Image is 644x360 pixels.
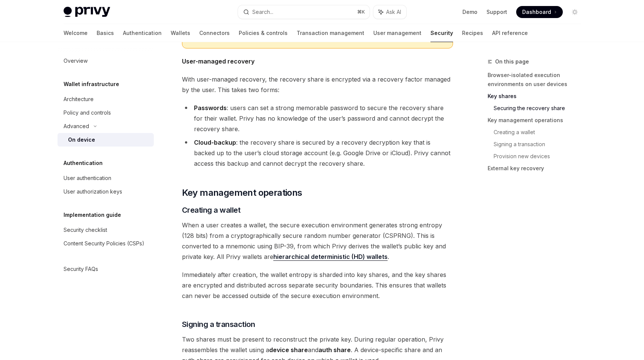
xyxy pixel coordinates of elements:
[58,106,154,119] a: Policy and controls
[373,24,421,42] a: User management
[516,6,563,18] a: Dashboard
[182,220,453,262] span: When a user creates a wallet, the secure execution environment generates strong entropy (128 bits...
[182,269,453,301] span: Immediately after creation, the wallet entropy is sharded into key shares, and the key shares are...
[68,135,95,144] div: On device
[58,133,154,147] a: On device
[171,24,190,42] a: Wallets
[64,24,88,42] a: Welcome
[182,319,255,330] span: Signing a transaction
[199,24,230,42] a: Connectors
[494,138,587,150] a: Signing a transaction
[58,185,154,198] a: User authorization keys
[297,24,364,42] a: Transaction management
[58,92,154,106] a: Architecture
[58,237,154,250] a: Content Security Policies (CSPs)
[64,159,103,168] h5: Authentication
[318,346,351,354] strong: auth share
[238,5,370,19] button: Search...⌘K
[492,24,528,42] a: API reference
[488,69,587,90] a: Browser-isolated execution environments on user devices
[486,8,507,16] a: Support
[182,137,453,169] li: : the recovery share is secured by a recovery decryption key that is backed up to the user’s clou...
[182,187,302,199] span: Key management operations
[64,56,88,65] div: Overview
[58,171,154,185] a: User authentication
[269,346,308,354] strong: device share
[252,8,273,17] div: Search...
[58,262,154,276] a: Security FAQs
[64,80,119,89] h5: Wallet infrastructure
[182,57,255,65] strong: User-managed recovery
[64,210,121,219] h5: Implementation guide
[182,103,453,134] li: : users can set a strong memorable password to secure the recovery share for their wallet. Privy ...
[494,126,587,138] a: Creating a wallet
[239,24,288,42] a: Policies & controls
[357,9,365,15] span: ⌘ K
[488,162,587,174] a: External key recovery
[488,114,587,126] a: Key management operations
[462,24,483,42] a: Recipes
[64,187,122,196] div: User authorization keys
[64,95,94,104] div: Architecture
[522,8,551,16] span: Dashboard
[494,102,587,114] a: Securing the recovery share
[569,6,581,18] button: Toggle dark mode
[64,7,110,17] img: light logo
[488,90,587,102] a: Key shares
[194,104,227,112] strong: Passwords
[373,5,406,19] button: Ask AI
[273,253,388,261] a: hierarchical deterministic (HD) wallets
[462,8,477,16] a: Demo
[182,74,453,95] span: With user-managed recovery, the recovery share is encrypted via a recovery factor managed by the ...
[58,54,154,68] a: Overview
[64,265,98,274] div: Security FAQs
[123,24,162,42] a: Authentication
[182,205,241,215] span: Creating a wallet
[97,24,114,42] a: Basics
[64,122,89,131] div: Advanced
[194,139,236,146] strong: Cloud-backup
[58,223,154,237] a: Security checklist
[495,57,529,66] span: On this page
[386,8,401,16] span: Ask AI
[430,24,453,42] a: Security
[64,225,107,234] div: Security checklist
[64,174,111,183] div: User authentication
[494,150,587,162] a: Provision new devices
[64,108,111,117] div: Policy and controls
[64,239,144,248] div: Content Security Policies (CSPs)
